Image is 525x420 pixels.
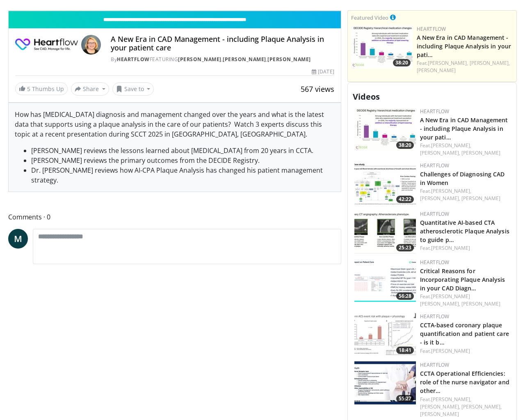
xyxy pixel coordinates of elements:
a: Heartflow [417,25,446,32]
span: Videos [353,91,380,102]
a: 5 Thumbs Up [15,82,68,95]
a: [PERSON_NAME], [431,396,471,403]
div: Feat. [420,347,510,355]
a: 38:20 [354,108,416,151]
div: Feat. [420,293,510,308]
img: Avatar [81,35,101,55]
img: Heartflow [15,35,78,55]
a: [PERSON_NAME] [431,244,470,251]
span: 25:23 [396,244,414,251]
img: 738d0e2d-290f-4d89-8861-908fb8b721dc.150x105_q85_crop-smart_upscale.jpg [351,25,413,68]
a: 25:23 [354,210,416,253]
a: [PERSON_NAME] [223,56,266,63]
button: Save to [112,82,154,96]
img: 9d526d79-32af-4af5-827d-587e3dcc2a92.150x105_q85_crop-smart_upscale.jpg [354,361,416,404]
img: 248d14eb-d434-4f54-bc7d-2124e3d05da6.150x105_q85_crop-smart_upscale.jpg [354,210,416,253]
a: [PERSON_NAME], [431,142,471,149]
a: 18:41 [354,313,416,356]
a: 56:28 [354,259,416,302]
span: 18:41 [396,347,414,354]
a: 42:22 [354,162,416,205]
a: [PERSON_NAME] [178,56,221,63]
a: A New Era in CAD Management - including Plaque Analysis in your pati… [420,116,508,141]
div: By FEATURING , , [111,56,334,63]
a: [PERSON_NAME] [461,300,500,307]
img: 65719914-b9df-436f-8749-217792de2567.150x105_q85_crop-smart_upscale.jpg [354,162,416,205]
span: Comments 0 [8,212,341,222]
a: [PERSON_NAME] [267,56,311,63]
img: b2ff4880-67be-4c9f-bf3d-a798f7182cd6.150x105_q85_crop-smart_upscale.jpg [354,259,416,302]
div: Feat. [420,187,510,202]
a: Quantitative AI-based CTA atherosclerotic Plaque Analysis to guide p… [420,219,509,244]
a: Heartflow [420,108,450,115]
img: 738d0e2d-290f-4d89-8861-908fb8b721dc.150x105_q85_crop-smart_upscale.jpg [354,108,416,151]
a: [PERSON_NAME], [470,59,510,66]
div: Feat. [420,396,510,418]
a: Heartflow [420,162,450,169]
a: Challenges of Diagnosing CAD in Women [420,170,505,187]
a: A New Era in CAD Management - including Plaque Analysis in your pati… [417,34,511,59]
a: [PERSON_NAME] [431,347,470,354]
a: [PERSON_NAME], [420,403,460,410]
a: Heartflow [420,313,450,320]
a: [PERSON_NAME] [461,195,500,202]
a: [PERSON_NAME], [420,195,460,202]
video-js: Video Player [9,11,341,11]
a: M [8,229,28,249]
h4: A New Era in CAD Management - including Plaque Analysis in your patient care [111,35,334,52]
div: Feat. [417,59,513,74]
span: 42:22 [396,196,414,203]
p: How has [MEDICAL_DATA] diagnosis and management changed over the years and what is the latest dat... [15,110,335,139]
a: [PERSON_NAME] [417,67,456,74]
span: 38:20 [396,142,414,149]
a: [PERSON_NAME], [431,187,471,194]
span: 38:20 [393,59,411,66]
a: CCTA Operational Efficiencies: role of the nurse navigator and other… [420,370,509,395]
li: [PERSON_NAME] reviews the lessons learned about [MEDICAL_DATA] from 20 years in CCTA. [31,146,335,155]
a: 38:20 [351,25,413,68]
li: [PERSON_NAME] reviews the primary outcomes from the DECIDE Registry. [31,155,335,165]
div: Feat. [420,244,510,252]
a: CCTA-based coronary plaque quantification and patient care - is it b… [420,321,509,346]
small: Featured Video [351,14,388,21]
div: [DATE] [312,68,334,75]
button: Share [71,82,109,96]
span: 5 [27,85,30,93]
img: 73737796-d99c-44d3-abd7-fe12f4733765.150x105_q85_crop-smart_upscale.jpg [354,313,416,356]
a: [PERSON_NAME] [420,411,459,418]
a: [PERSON_NAME] [PERSON_NAME], [420,293,470,307]
a: [PERSON_NAME], [461,403,502,410]
a: [PERSON_NAME], [420,149,460,156]
a: Heartflow [420,210,450,217]
span: 567 views [301,84,334,94]
a: Heartflow [420,259,450,266]
span: 55:27 [396,395,414,402]
a: Heartflow [117,56,150,63]
span: 56:28 [396,292,414,300]
div: Feat. [420,142,510,157]
a: [PERSON_NAME], [428,59,468,66]
a: Critical Reasons for Incorporating Plaque Analysis in your CAD Diagn… [420,267,505,292]
a: Heartflow [420,361,450,368]
a: [PERSON_NAME] [461,149,500,156]
a: 55:27 [354,361,416,404]
li: Dr. [PERSON_NAME] reviews how AI-CPA Plaque Analysis has changed his patient management strategy. [31,165,335,185]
